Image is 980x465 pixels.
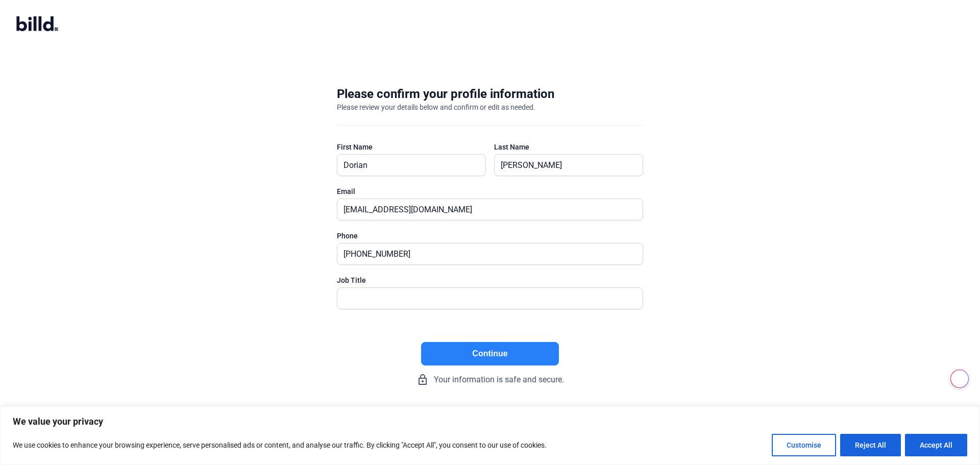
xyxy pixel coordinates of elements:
[337,243,631,264] input: (XXX) XXX-XXXX
[772,434,836,456] button: Customise
[840,434,901,456] button: Reject All
[337,142,486,152] div: First Name
[416,374,429,386] mat-icon: lock_outline
[905,434,967,456] button: Accept All
[337,231,643,241] div: Phone
[337,275,643,285] div: Job Title
[337,186,643,197] div: Email
[337,86,554,102] div: Please confirm your profile information
[13,415,967,428] p: We value your privacy
[337,102,535,112] div: Please review your details below and confirm or edit as needed.
[421,342,559,365] button: Continue
[13,439,547,451] p: We use cookies to enhance your browsing experience, serve personalised ads or content, and analys...
[337,374,643,386] div: Your information is safe and secure.
[494,142,643,152] div: Last Name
